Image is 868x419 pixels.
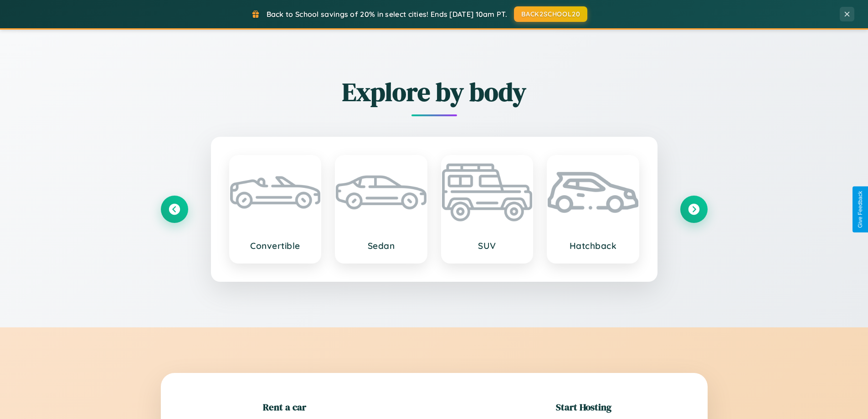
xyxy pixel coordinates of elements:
button: BACK2SCHOOL20 [514,6,587,22]
h3: Sedan [345,240,417,251]
h2: Explore by body [161,74,708,109]
span: Back to School savings of 20% in select cities! Ends [DATE] 10am PT. [267,10,507,19]
h3: Hatchback [557,240,629,251]
h3: Convertible [239,240,312,251]
h3: SUV [451,240,524,251]
div: Give Feedback [857,191,863,228]
h2: Start Hosting [556,400,611,414]
h2: Rent a car [263,400,306,414]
